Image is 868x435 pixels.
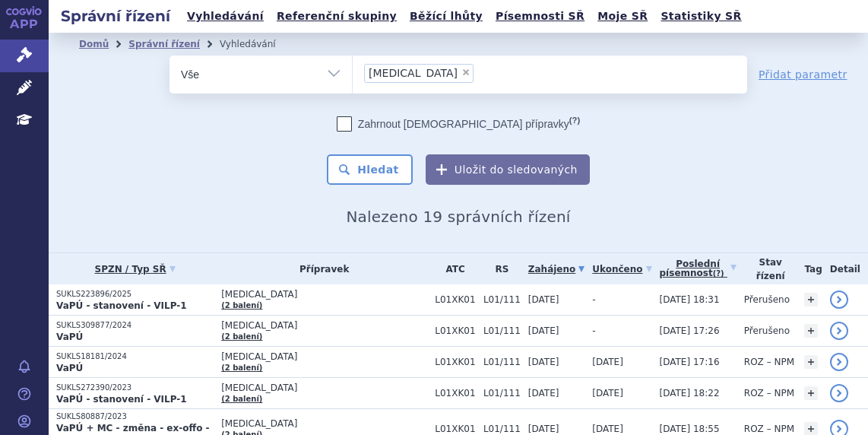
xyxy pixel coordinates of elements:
[528,424,559,434] span: [DATE]
[56,289,214,300] p: SUKLS223896/2025
[660,357,720,367] span: [DATE] 17:16
[435,388,476,398] span: L01XK01
[483,388,521,398] span: L01/111
[660,424,720,434] span: [DATE] 18:55
[660,325,720,336] span: [DATE] 17:26
[592,388,623,398] span: [DATE]
[483,424,521,434] span: L01/111
[369,68,458,78] span: [MEDICAL_DATA]
[528,294,559,305] span: [DATE]
[221,332,262,341] a: (2 balení)
[804,293,818,306] a: +
[797,253,822,284] th: Tag
[660,294,720,305] span: [DATE] 18:31
[656,6,746,27] a: Statistiky SŘ
[56,332,83,342] strong: VaPÚ
[737,253,797,284] th: Stav řízení
[221,320,427,331] span: [MEDICAL_DATA]
[592,424,623,434] span: [DATE]
[221,395,262,403] a: (2 balení)
[528,259,584,280] a: Zahájeno
[592,294,595,305] span: -
[822,253,868,284] th: Detail
[327,154,413,185] button: Hledat
[804,324,818,338] a: +
[56,411,214,422] p: SUKLS80887/2023
[592,357,623,367] span: [DATE]
[435,294,476,305] span: L01XK01
[56,300,187,311] strong: VaPÚ - stanovení - VILP-1
[79,39,109,49] a: Domů
[346,208,570,226] span: Nalezeno 19 správních řízení
[569,116,580,125] abbr: (?)
[221,383,427,393] span: [MEDICAL_DATA]
[220,33,296,56] li: Vyhledávání
[744,388,794,398] span: ROZ – NPM
[221,364,262,372] a: (2 balení)
[56,383,214,393] p: SUKLS272390/2023
[660,388,720,398] span: [DATE] 18:22
[759,67,847,82] a: Přidat parametr
[830,322,848,340] a: detail
[744,357,794,367] span: ROZ – NPM
[272,6,401,27] a: Referenční skupiny
[744,325,790,336] span: Přerušeno
[214,253,427,284] th: Přípravek
[427,253,476,284] th: ATC
[435,357,476,367] span: L01XK01
[476,253,521,284] th: RS
[483,325,521,336] span: L01/111
[426,154,590,185] button: Uložit do sledovaných
[528,388,559,398] span: [DATE]
[491,6,589,27] a: Písemnosti SŘ
[744,294,790,305] span: Přerušeno
[713,269,724,278] abbr: (?)
[593,6,652,27] a: Moje SŘ
[744,424,794,434] span: ROZ – NPM
[483,294,521,305] span: L01/111
[435,325,476,336] span: L01XK01
[56,363,83,373] strong: VaPÚ
[337,116,580,132] label: Zahrnout [DEMOGRAPHIC_DATA] přípravky
[804,355,818,369] a: +
[592,325,595,336] span: -
[49,5,182,27] h2: Správní řízení
[56,259,214,280] a: SPZN / Typ SŘ
[528,325,559,336] span: [DATE]
[56,394,187,405] strong: VaPÚ - stanovení - VILP-1
[182,6,268,27] a: Vyhledávání
[435,424,476,434] span: L01XK01
[830,291,848,309] a: detail
[483,357,521,367] span: L01/111
[405,6,487,27] a: Běžící lhůty
[830,384,848,402] a: detail
[478,63,486,82] input: [MEDICAL_DATA]
[56,320,214,331] p: SUKLS309877/2024
[221,301,262,310] a: (2 balení)
[56,351,214,362] p: SUKLS18181/2024
[528,357,559,367] span: [DATE]
[221,351,427,362] span: [MEDICAL_DATA]
[128,39,200,49] a: Správní řízení
[221,418,427,429] span: [MEDICAL_DATA]
[660,253,737,284] a: Poslednípísemnost(?)
[221,289,427,300] span: [MEDICAL_DATA]
[592,259,651,280] a: Ukončeno
[461,68,470,77] span: ×
[830,353,848,371] a: detail
[804,386,818,400] a: +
